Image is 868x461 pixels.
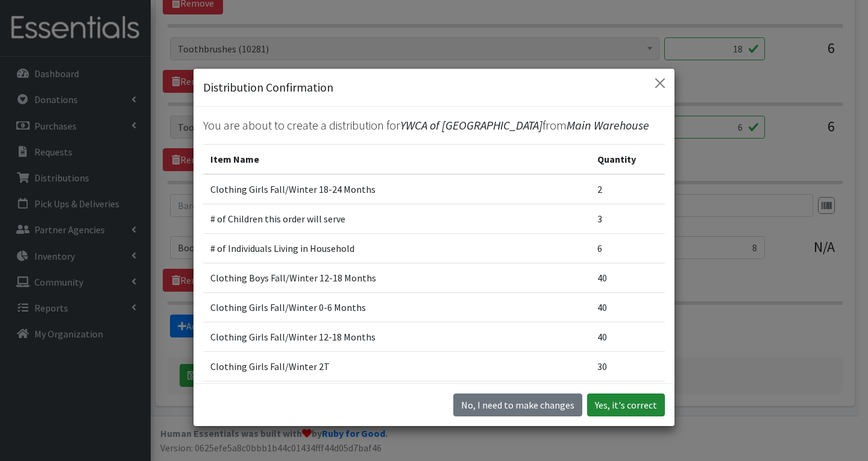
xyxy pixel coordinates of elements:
td: Clothing Girls Fall/Winter 18-24 Months [203,174,590,204]
td: 6 [590,234,665,263]
td: 504 [590,381,665,411]
td: 2 [590,174,665,204]
td: Clothing Girls Fall/Winter 12-18 Months [203,322,590,352]
th: Item Name [203,145,590,175]
button: Close [650,74,670,93]
td: # of Individuals Living in Household [203,234,590,263]
h5: Distribution Confirmation [203,78,333,96]
th: Quantity [590,145,665,175]
td: Clothing Boys Fall/Winter 12-18 Months [203,263,590,293]
td: # of Children this order will serve [203,204,590,234]
td: Clothing Girls Fall/Winter 0-6 Months [203,293,590,322]
td: 30 [590,352,665,381]
td: 40 [590,293,665,322]
span: Main Warehouse [567,118,649,133]
td: 3 [590,204,665,234]
td: Wipes Baby [203,381,590,411]
td: 40 [590,322,665,352]
button: No I need to make changes [453,394,582,416]
span: YWCA of [GEOGRAPHIC_DATA] [400,118,542,133]
button: Yes, it's correct [587,394,665,416]
td: Clothing Girls Fall/Winter 2T [203,352,590,381]
td: 40 [590,263,665,293]
p: You are about to create a distribution for from [203,116,665,134]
